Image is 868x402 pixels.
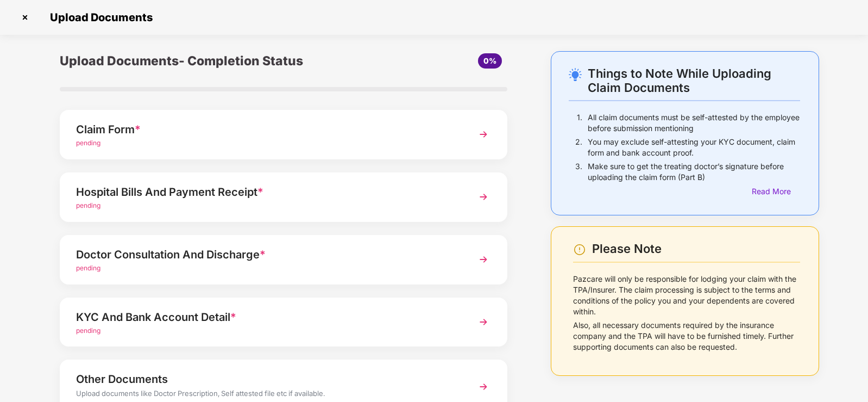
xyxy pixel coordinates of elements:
[60,51,358,71] div: Upload Documents- Completion Status
[76,326,100,335] span: pending
[573,320,800,352] p: Also, all necessary documents required by the insurance company and the TPA will have to be furni...
[592,242,800,256] div: Please Note
[76,246,456,263] div: Doctor Consultation And Discharge
[569,68,582,81] img: svg+xml;base64,PHN2ZyB4bWxucz0iaHR0cDovL3d3dy53My5vcmcvMjAwMC9zdmciIHdpZHRoPSIyNC4wOTMiIGhlaWdodD...
[573,243,586,256] img: svg+xml;base64,PHN2ZyBpZD0iV2FybmluZ18tXzI0eDI0IiBkYXRhLW5hbWU9Ildhcm5pbmcgLSAyNHgyNCIgeG1sbnM9Im...
[588,66,800,95] div: Things to Note While Uploading Claim Documents
[39,11,158,24] span: Upload Documents
[752,185,800,197] div: Read More
[588,112,800,134] p: All claim documents must be self-attested by the employee before submission mentioning
[76,388,456,402] div: Upload documents like Doctor Prescription, Self attested file etc if available.
[474,250,493,269] img: svg+xml;base64,PHN2ZyBpZD0iTmV4dCIgeG1sbnM9Imh0dHA6Ly93d3cudzMub3JnLzIwMDAvc3ZnIiB3aWR0aD0iMzYiIG...
[575,161,582,183] p: 3.
[577,112,582,134] p: 1.
[76,201,100,209] span: pending
[474,187,493,207] img: svg+xml;base64,PHN2ZyBpZD0iTmV4dCIgeG1sbnM9Imh0dHA6Ly93d3cudzMub3JnLzIwMDAvc3ZnIiB3aWR0aD0iMzYiIG...
[76,121,456,138] div: Claim Form
[474,377,493,397] img: svg+xml;base64,PHN2ZyBpZD0iTmV4dCIgeG1sbnM9Imh0dHA6Ly93d3cudzMub3JnLzIwMDAvc3ZnIiB3aWR0aD0iMzYiIG...
[588,161,800,183] p: Make sure to get the treating doctor’s signature before uploading the claim form (Part B)
[76,264,100,272] span: pending
[16,9,34,26] img: svg+xml;base64,PHN2ZyBpZD0iQ3Jvc3MtMzJ4MzIiIHhtbG5zPSJodHRwOi8vd3d3LnczLm9yZy8yMDAwL3N2ZyIgd2lkdG...
[76,139,100,147] span: pending
[474,312,493,332] img: svg+xml;base64,PHN2ZyBpZD0iTmV4dCIgeG1sbnM9Imh0dHA6Ly93d3cudzMub3JnLzIwMDAvc3ZnIiB3aWR0aD0iMzYiIG...
[483,56,496,65] span: 0%
[573,274,800,317] p: Pazcare will only be responsible for lodging your claim with the TPA/Insurer. The claim processin...
[76,308,456,326] div: KYC And Bank Account Detail
[588,137,800,158] p: You may exclude self-attesting your KYC document, claim form and bank account proof.
[76,183,456,201] div: Hospital Bills And Payment Receipt
[575,137,582,158] p: 2.
[474,125,493,144] img: svg+xml;base64,PHN2ZyBpZD0iTmV4dCIgeG1sbnM9Imh0dHA6Ly93d3cudzMub3JnLzIwMDAvc3ZnIiB3aWR0aD0iMzYiIG...
[76,370,456,388] div: Other Documents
